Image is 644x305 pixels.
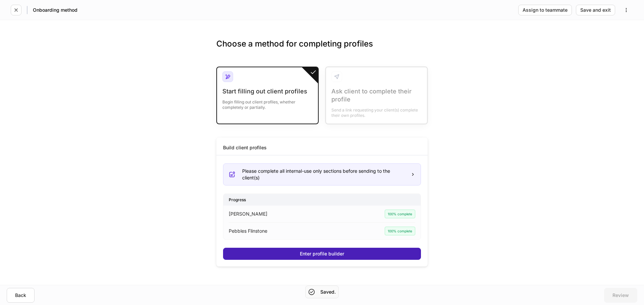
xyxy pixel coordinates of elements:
[385,210,415,218] div: 100% complete
[222,95,313,110] div: Begin filling out client profiles, whether completely or partially.
[223,144,267,151] div: Build client profiles
[216,39,428,60] h3: Choose a method for completing profiles
[385,227,415,235] div: 100% complete
[580,8,611,12] div: Save and exit
[229,211,267,217] p: [PERSON_NAME]
[300,251,344,256] div: Enter profile builder
[229,228,267,234] p: Pebbles Flinstone
[523,8,568,12] div: Assign to teammate
[223,248,421,260] button: Enter profile builder
[33,7,77,13] h5: Onboarding method
[320,289,336,295] h5: Saved.
[576,5,615,15] button: Save and exit
[223,194,421,206] div: Progress
[7,288,35,303] button: Back
[15,293,26,298] div: Back
[222,87,313,95] div: Start filling out client profiles
[518,5,572,15] button: Assign to teammate
[242,168,405,181] div: Please complete all internal-use only sections before sending to the client(s)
